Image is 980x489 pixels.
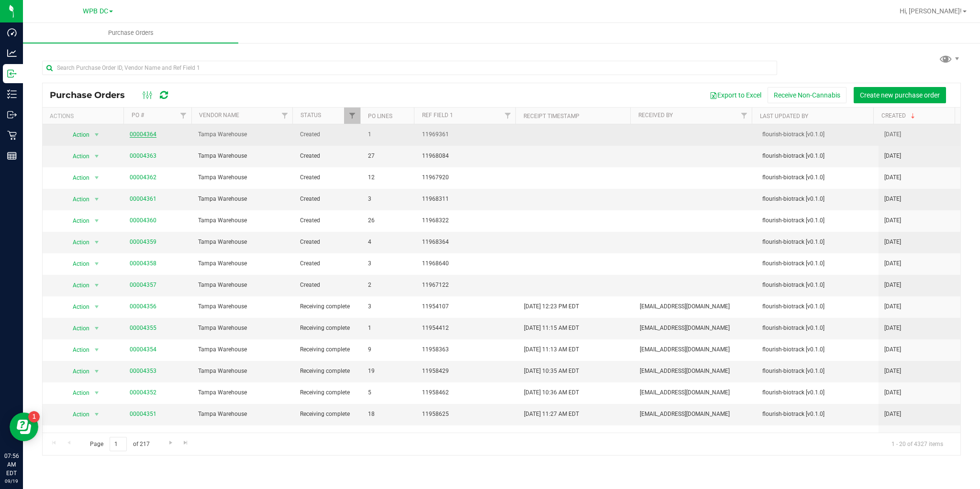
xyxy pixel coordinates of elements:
span: select [90,343,102,357]
span: select [90,386,102,400]
span: flourish-biotrack [v0.1.0] [762,367,873,376]
span: [DATE] 11:15 AM EDT [524,324,579,333]
span: Receiving complete [300,302,356,311]
span: Action [64,193,90,206]
span: select [90,128,102,141]
span: Receiving complete [300,345,356,354]
span: 11968640 [422,259,512,268]
span: 11968322 [422,216,512,225]
a: PO Lines [368,113,392,120]
span: Tampa Warehouse [198,345,289,354]
a: 00004357 [130,282,156,288]
span: Action [64,150,90,163]
inline-svg: Retail [7,130,17,140]
span: [DATE] [884,367,901,376]
a: PO # [132,112,144,119]
a: Go to the last page [179,437,193,450]
a: Last Updated By [760,113,808,120]
inline-svg: Inventory [7,89,17,99]
a: 00004363 [130,152,156,159]
span: select [90,408,102,421]
span: flourish-biotrack [v0.1.0] [762,388,873,397]
span: 7 [368,431,411,440]
inline-svg: Analytics [7,48,17,58]
span: 11968364 [422,238,512,247]
span: 9 [368,345,411,354]
span: Create new purchase order [860,91,940,99]
div: Actions [50,113,120,120]
span: flourish-biotrack [v0.1.0] [762,173,873,182]
span: 11968084 [422,152,512,161]
span: 3 [368,302,411,311]
button: Receive Non-Cannabis [768,87,846,103]
iframe: Resource center [10,413,38,441]
a: Filter [344,108,360,124]
span: Purchase Orders [50,90,134,100]
span: [DATE] [884,410,901,419]
span: Action [64,408,90,421]
span: Page of 217 [82,437,157,452]
span: Action [64,365,90,378]
span: Receiving complete [300,324,356,333]
span: flourish-biotrack [v0.1.0] [762,130,873,139]
span: [DATE] [884,324,901,333]
span: flourish-biotrack [v0.1.0] [762,410,873,419]
span: flourish-biotrack [v0.1.0] [762,195,873,204]
span: Tampa Warehouse [198,388,289,397]
span: [DATE] 10:35 AM EDT [524,367,579,376]
inline-svg: Reports [7,151,17,161]
span: Tampa Warehouse [198,410,289,419]
inline-svg: Outbound [7,110,17,120]
span: flourish-biotrack [v0.1.0] [762,324,873,333]
span: [DATE] [884,302,901,311]
span: Action [64,171,90,185]
span: select [90,429,102,443]
span: Action [64,128,90,141]
span: [DATE] 12:23 PM EDT [524,302,579,311]
a: Receipt Timestamp [523,113,579,120]
span: 1 - 20 of 4327 items [884,437,951,451]
span: 27 [368,152,411,161]
span: [EMAIL_ADDRESS][DOMAIN_NAME] [640,345,751,354]
span: Action [64,279,90,292]
a: Go to the next page [164,437,178,450]
span: Purchase Orders [95,29,167,37]
span: Tampa Warehouse [198,216,289,225]
a: 00004351 [130,411,156,417]
a: 00004353 [130,368,156,374]
span: 11958462 [422,388,512,397]
span: 11969361 [422,130,512,139]
p: 07:56 AM EDT [4,452,19,478]
span: select [90,150,102,163]
span: [DATE] [884,281,901,290]
span: Action [64,257,90,271]
span: [EMAIL_ADDRESS][DOMAIN_NAME] [640,388,751,397]
button: Export to Excel [703,87,768,103]
a: Status [301,112,321,119]
span: Action [64,429,90,443]
a: Filter [175,108,191,124]
span: [EMAIL_ADDRESS][DOMAIN_NAME] [640,324,751,333]
span: 1 [368,130,411,139]
span: Action [64,343,90,357]
span: Tampa Warehouse [198,195,289,204]
span: Receiving complete [300,367,356,376]
span: Tampa Warehouse [198,302,289,311]
span: Created [300,259,356,268]
span: Created [300,216,356,225]
a: 00004361 [130,196,156,202]
a: Vendor Name [199,112,239,119]
span: Created [300,195,356,204]
span: 26 [368,216,411,225]
a: 00004362 [130,174,156,181]
span: select [90,171,102,185]
a: Filter [736,108,752,124]
span: 11958429 [422,367,512,376]
span: [DATE] [884,431,901,440]
span: [DATE] [884,130,901,139]
span: Receiving complete [300,388,356,397]
inline-svg: Dashboard [7,28,17,37]
a: 00004356 [130,303,156,310]
span: Hi, [PERSON_NAME]! [900,7,962,15]
a: 00004352 [130,389,156,396]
